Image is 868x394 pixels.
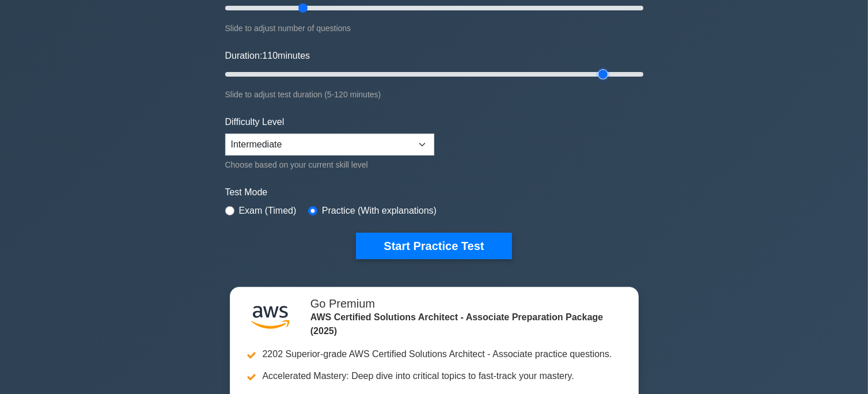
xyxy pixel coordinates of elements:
[225,21,643,35] div: Slide to adjust number of questions
[262,51,278,60] span: 110
[356,233,511,259] button: Start Practice Test
[322,204,437,218] label: Practice (With explanations)
[225,115,285,129] label: Difficulty Level
[225,158,434,172] div: Choose based on your current skill level
[239,204,297,218] label: Exam (Timed)
[225,49,310,63] label: Duration: minutes
[225,185,643,199] label: Test Mode
[225,88,643,101] div: Slide to adjust test duration (5-120 minutes)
